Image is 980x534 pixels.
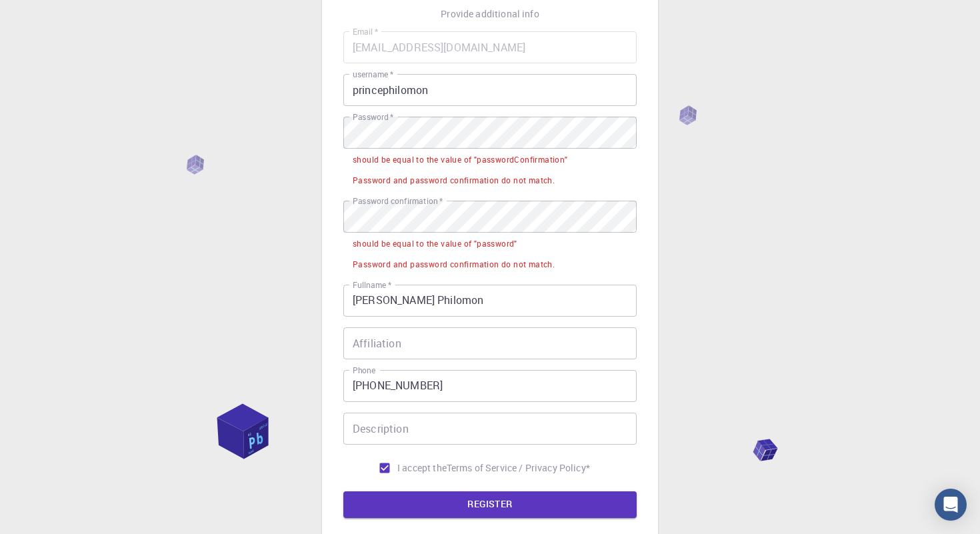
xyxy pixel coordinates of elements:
[353,153,568,167] div: should be equal to the value of "passwordConfirmation"
[353,69,393,80] label: username
[397,461,447,475] span: I accept the
[353,237,517,251] div: should be equal to the value of "password"
[441,7,539,21] p: Provide additional info
[353,258,555,271] div: Password and password confirmation do not match.
[353,174,555,187] div: Password and password confirmation do not match.
[353,26,378,37] label: Email
[935,489,967,521] div: Open Intercom Messenger
[353,365,375,376] label: Phone
[353,195,443,207] label: Password confirmation
[353,279,391,291] label: Fullname
[343,491,637,518] button: REGISTER
[353,111,393,123] label: Password
[447,461,590,475] p: Terms of Service / Privacy Policy *
[447,461,590,475] a: Terms of Service / Privacy Policy*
